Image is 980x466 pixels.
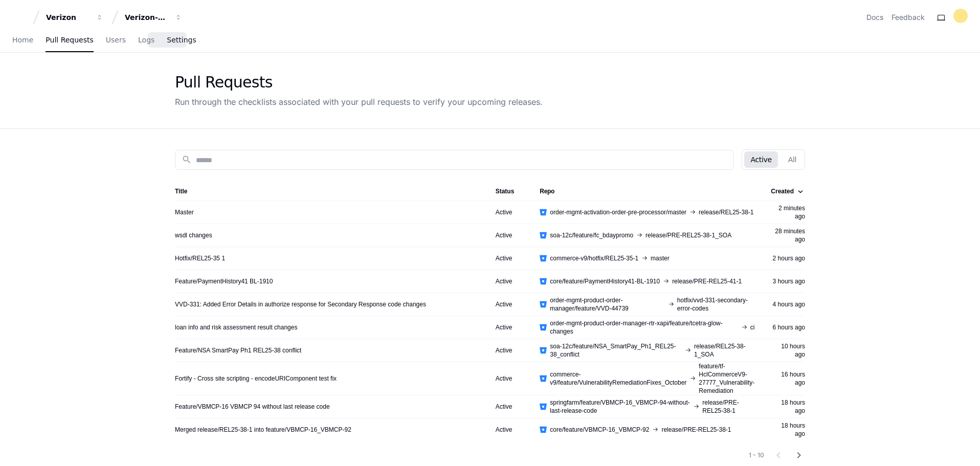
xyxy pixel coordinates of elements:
[175,277,273,285] a: Feature/PaymentHistory41 BL-1910
[167,29,196,52] a: Settings
[550,319,738,336] span: order-mgmt-product-order-manager-rtr-xapi/feature/tcetra-glow-changes
[677,296,755,313] span: hotfix/vvd-331-secondary-error-codes
[699,208,753,216] span: release/REL25-38-1
[496,426,524,434] div: Active
[175,208,194,216] a: Master
[12,37,33,43] span: Home
[771,254,805,262] div: 2 hours ago
[771,300,805,308] div: 4 hours ago
[702,398,754,415] span: release/PRE-REL25-38-1
[175,403,330,411] a: Feature/VBMCP-16 VBMCP 94 without last release code
[138,37,154,43] span: Logs
[771,421,805,438] div: 18 hours ago
[550,277,660,285] span: core/feature/PaymentHistory41-BL-1910
[744,151,777,168] button: Active
[121,8,186,27] button: Verizon-Clarify-Order-Management
[106,37,126,43] span: Users
[182,154,192,165] mat-icon: search
[496,254,524,262] div: Active
[892,12,925,23] button: Feedback
[771,227,805,243] div: 28 minutes ago
[175,187,479,195] div: Title
[771,204,805,220] div: 2 minutes ago
[782,151,803,168] button: All
[496,208,524,216] div: Active
[550,426,649,434] span: core/feature/VBMCP-16_VBMCP-92
[550,342,682,359] span: soa-12c/feature/NSA_SmartPay_Ph1_REL25-38_conflict
[496,187,515,195] div: Status
[672,277,742,285] span: release/PRE-REL25-41-1
[793,449,805,461] mat-icon: chevron_right
[651,254,670,262] span: master
[550,370,686,387] span: commerce-v9/feature/VulnerabilityRemediationFixes_October
[175,231,212,239] a: wsdl changes
[661,426,731,434] span: release/PRE-REL25-38-1
[531,182,763,201] th: Repo
[125,12,169,23] div: Verizon-Clarify-Order-Management
[496,323,524,331] div: Active
[550,296,664,313] span: order-mgmt-product-order-manager/feature/VVD-44739
[866,12,883,23] a: Docs
[138,29,154,52] a: Logs
[771,398,805,415] div: 18 hours ago
[694,342,754,359] span: release/REL25-38-1_SOA
[175,96,543,108] div: Run through the checklists associated with your pull requests to verify your upcoming releases.
[167,37,196,43] span: Settings
[175,346,301,354] a: Feature/NSA SmartPay Ph1 REL25-38 conflict
[175,426,351,434] a: Merged release/REL25-38-1 into feature/VBMCP-16_VBMCP-92
[550,231,633,239] span: soa-12c/feature/fc_bdaypromo
[496,277,524,285] div: Active
[645,231,731,239] span: release/PRE-REL25-38-1_SOA
[771,370,805,387] div: 16 hours ago
[175,73,543,92] div: Pull Requests
[175,300,426,308] a: VVD-331: Added Error Details in authorize response for Secondary Response code changes
[496,300,524,308] div: Active
[175,374,337,383] a: Fortify - Cross site scripting - encodeURIComponent test fix
[771,277,805,285] div: 3 hours ago
[550,208,686,216] span: order-mgmt-activation-order-pre-processor/master
[496,187,524,195] div: Status
[175,254,225,262] a: Hotfix/REL25-35 1
[106,29,126,52] a: Users
[496,403,524,411] div: Active
[175,323,297,331] a: loan info and risk assessment result changes
[699,362,754,395] span: feature/tf-HclCommerceV9-27777_Vulnerability-Remediation
[750,323,755,331] span: ci
[46,37,93,43] span: Pull Requests
[771,187,803,195] div: Created
[46,12,90,23] div: Verizon
[496,374,524,383] div: Active
[175,187,187,195] div: Title
[496,346,524,354] div: Active
[550,254,638,262] span: commerce-v9/hotfix/REL25-35-1
[42,8,107,27] button: Verizon
[771,342,805,359] div: 10 hours ago
[12,29,33,52] a: Home
[496,231,524,239] div: Active
[771,323,805,331] div: 6 hours ago
[46,29,93,52] a: Pull Requests
[749,451,764,459] div: 1 - 10
[771,187,794,195] div: Created
[550,398,690,415] span: springfarm/feature/VBMCP-16_VBMCP-94-without-last-release-code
